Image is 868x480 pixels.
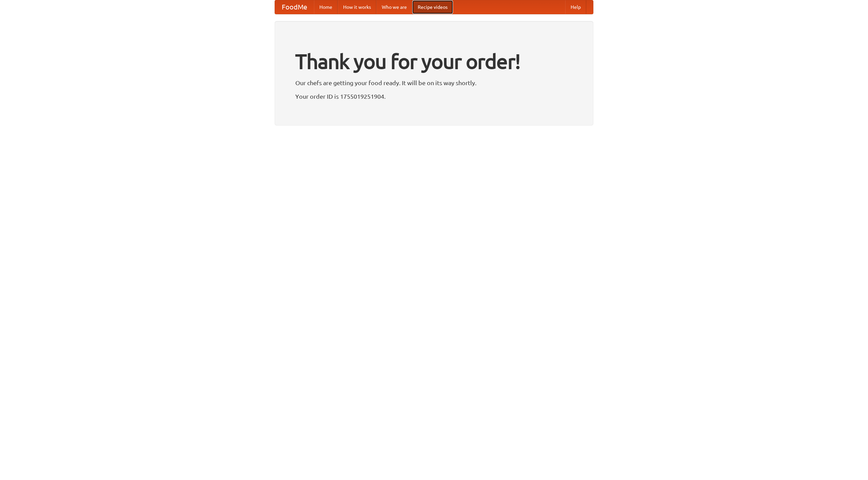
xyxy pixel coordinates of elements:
a: How it works [338,0,376,14]
a: Recipe videos [412,0,453,14]
p: Our chefs are getting your food ready. It will be on its way shortly. [295,78,573,88]
p: Your order ID is 1755019251904. [295,91,573,101]
a: Who we are [376,0,412,14]
a: Help [565,0,586,14]
a: Home [314,0,338,14]
h1: Thank you for your order! [295,45,573,78]
a: FoodMe [275,0,314,14]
